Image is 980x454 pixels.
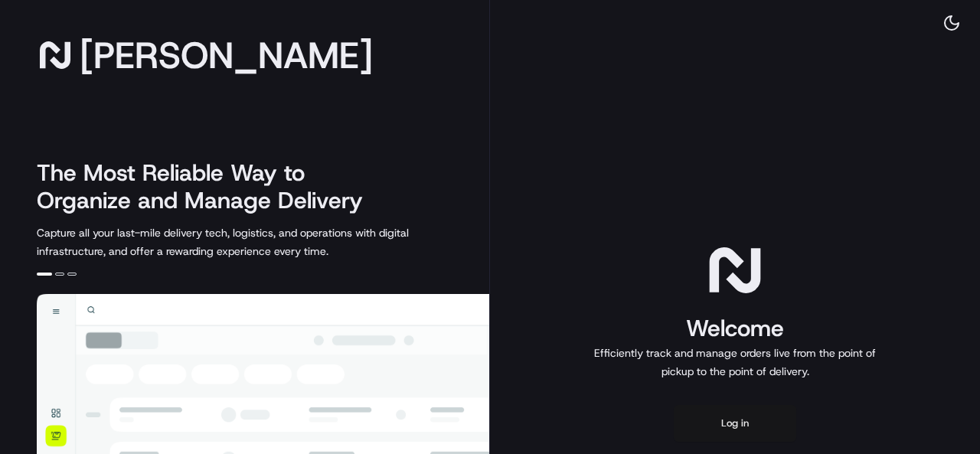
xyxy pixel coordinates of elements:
button: Log in [674,405,796,442]
p: Efficiently track and manage orders live from the point of pickup to the point of delivery. [588,344,882,381]
h1: Welcome [588,313,882,344]
span: [PERSON_NAME] [80,40,373,70]
p: Capture all your last-mile delivery tech, logistics, and operations with digital infrastructure, ... [37,224,478,260]
h2: The Most Reliable Way to Organize and Manage Delivery [37,159,380,214]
